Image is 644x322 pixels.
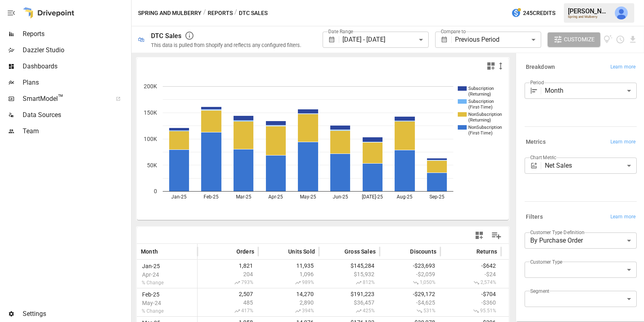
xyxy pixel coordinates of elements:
span: May-24 [141,300,193,306]
span: $15,932 [323,271,376,277]
span: 425% [323,308,376,314]
text: NonSubscription [468,112,502,117]
span: Dashboards [23,62,130,71]
button: Sort [332,246,344,257]
button: Spring and Mulberry [138,8,202,18]
text: (Returning) [468,117,491,123]
span: % Change [141,308,193,314]
div: A chart. [137,74,509,220]
text: 0 [154,188,157,194]
text: Subscription [468,86,494,91]
button: Sort [159,246,170,257]
text: Aug-25 [397,194,413,200]
div: Spring and Mulberry [568,15,610,19]
text: Feb-25 [204,194,219,200]
span: 394% [262,308,315,314]
span: 2,574% [444,279,497,286]
span: ™ [58,93,64,103]
div: This data is pulled from Shopify and reflects any configured filters. [151,42,301,48]
text: 50K [147,162,157,168]
button: Sort [224,246,236,257]
label: Period [530,79,544,86]
span: $145,284 [323,262,376,269]
span: Learn more [610,138,635,146]
span: Previous Period [455,36,499,43]
span: Units Sold [288,247,315,256]
label: Customer Type [530,258,563,265]
text: (First-Time) [468,130,493,136]
span: 245 Credits [523,8,555,18]
span: $36,457 [323,299,376,306]
span: Learn more [610,213,635,221]
span: 1,096 [262,271,315,277]
span: 989% [262,279,315,286]
span: Reports [23,29,130,39]
span: SmartModel [23,94,107,104]
text: Subscription [468,99,494,104]
span: 1,821 [202,262,254,269]
text: May-25 [300,194,316,200]
span: 812% [323,279,376,286]
span: -$642 [444,262,497,269]
div: DTC Sales [151,32,181,40]
text: Sep-25 [429,194,444,200]
div: 🛍 [138,36,145,43]
span: $120,949 [505,262,558,269]
span: 413% [505,308,558,314]
label: Chart Metric [530,154,557,161]
span: -$2,059 [384,271,436,277]
span: Team [23,126,130,136]
button: Download report [628,35,638,44]
label: Date Range [328,28,353,35]
button: Customize [548,32,600,47]
span: -$360 [444,299,497,306]
span: $191,223 [323,291,376,297]
span: Feb-25 [141,291,193,298]
text: (First-Time) [468,104,493,110]
text: 200K [144,83,157,90]
button: Sort [276,246,287,257]
span: -$704 [444,291,497,297]
span: Learn more [610,63,635,71]
span: Data Sources [23,110,130,120]
text: Jan-25 [171,194,187,200]
text: [DATE]-25 [362,194,383,200]
span: Month [141,247,158,256]
span: 11,935 [262,262,315,269]
span: 773% [505,279,558,286]
text: Mar-25 [236,194,251,200]
span: 1,050% [384,279,436,286]
span: -$24 [444,271,497,277]
span: -$29,172 [384,291,436,297]
span: Orders [236,247,254,256]
div: Net Sales [545,158,637,174]
text: NonSubscription [468,125,502,130]
span: Jan-25 [141,263,193,269]
text: Apr-25 [268,194,283,200]
button: Julie Wilton [610,2,633,24]
span: Gross Sales [344,247,376,256]
button: Reports [208,8,233,18]
span: Discounts [410,247,436,256]
span: Settings [23,309,130,319]
button: 245Credits [508,6,559,21]
span: % Change [141,280,193,286]
label: Segment [530,288,549,294]
button: Sort [464,246,476,257]
span: 417% [202,308,254,314]
span: 531% [384,308,436,314]
h6: Breakdown [526,63,555,72]
button: View documentation [604,32,613,47]
span: 95.51% [444,308,497,314]
span: 485 [202,299,254,306]
span: 14,270 [262,291,315,297]
button: Manage Columns [487,226,506,245]
text: 100K [144,136,157,142]
label: Customer Type Definition [530,229,584,236]
span: Customize [564,34,595,45]
h6: Metrics [526,138,546,147]
div: Month [545,83,637,99]
img: Julie Wilton [615,6,628,19]
h6: Filters [526,213,543,222]
span: Dazzler Studio [23,45,130,55]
